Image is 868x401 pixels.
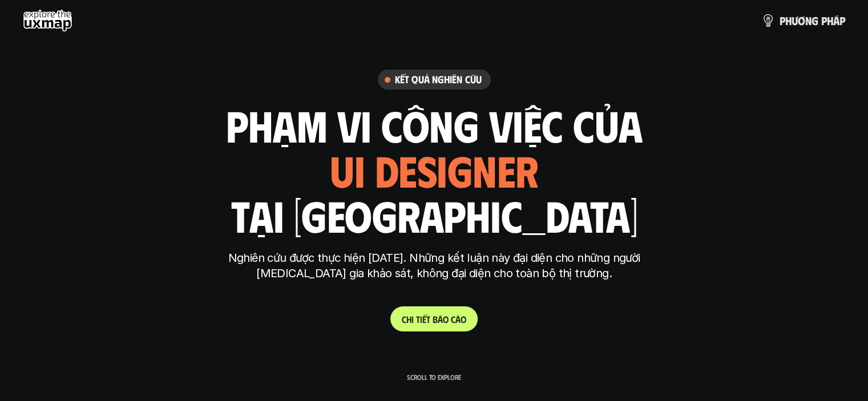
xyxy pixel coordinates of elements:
[433,314,438,325] span: b
[443,314,449,325] span: o
[461,314,466,325] span: o
[406,314,411,325] span: h
[805,14,812,27] span: n
[411,314,414,325] span: i
[402,314,406,325] span: C
[220,250,648,281] p: Nghiên cứu được thực hiện [DATE]. Những kết luận này đại diện cho những người [MEDICAL_DATA] gia ...
[455,314,461,325] span: á
[761,9,845,32] a: phươngpháp
[422,314,426,325] span: ế
[839,14,845,27] span: p
[785,14,792,27] span: h
[416,314,420,325] span: t
[395,73,482,86] h6: Kết quả nghiên cứu
[226,101,643,149] h1: phạm vi công việc của
[231,191,637,239] h1: tại [GEOGRAPHIC_DATA]
[438,314,443,325] span: á
[780,14,785,27] span: p
[451,314,455,325] span: c
[426,314,430,325] span: t
[827,14,833,27] span: h
[833,14,839,27] span: á
[792,14,798,27] span: ư
[798,14,805,27] span: ơ
[390,306,478,331] a: Chitiếtbáocáo
[420,314,422,325] span: i
[812,14,818,27] span: g
[821,14,827,27] span: p
[407,373,461,381] p: Scroll to explore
